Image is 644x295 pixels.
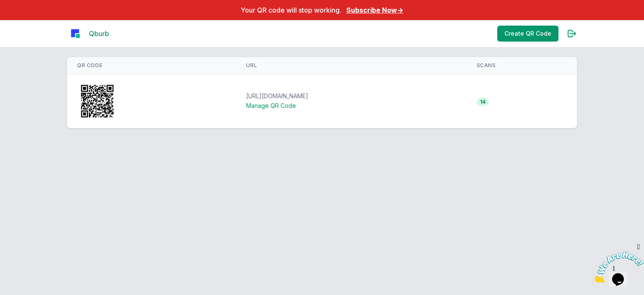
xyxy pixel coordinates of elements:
a: Create QR Code [497,26,558,42]
span: Your QR code will stop working. [241,6,341,14]
th: QR Code [67,57,236,74]
a: Qburb [89,29,109,38]
img: Qburb [70,29,80,39]
a: Manage QR Code [246,102,296,109]
th: URL [236,57,466,74]
th: Scans [467,57,577,74]
div: [URL][DOMAIN_NAME] [246,92,456,100]
span: 1 [3,3,7,10]
span: → [397,6,403,14]
iframe: chat widget [592,243,644,282]
span: 14 [477,98,489,106]
a: Subscribe Now [346,6,403,14]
